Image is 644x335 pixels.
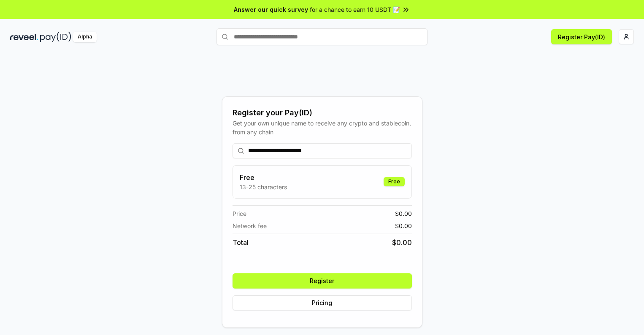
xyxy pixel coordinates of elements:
[233,221,267,230] span: Network fee
[73,32,97,42] div: Alpha
[392,237,412,248] span: $ 0.00
[551,29,612,44] button: Register Pay(ID)
[384,177,405,186] div: Free
[233,209,246,218] span: Price
[40,32,71,42] img: pay_id
[233,273,412,289] button: Register
[233,295,412,310] button: Pricing
[240,172,287,182] h3: Free
[395,221,412,230] span: $ 0.00
[233,107,412,119] div: Register your Pay(ID)
[395,209,412,218] span: $ 0.00
[310,5,400,14] span: for a chance to earn 10 USDT 📝
[10,32,38,42] img: reveel_dark
[240,182,287,191] p: 13-25 characters
[233,237,249,248] span: Total
[233,119,412,136] div: Get your own unique name to receive any crypto and stablecoin, from any chain
[234,5,308,14] span: Answer our quick survey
